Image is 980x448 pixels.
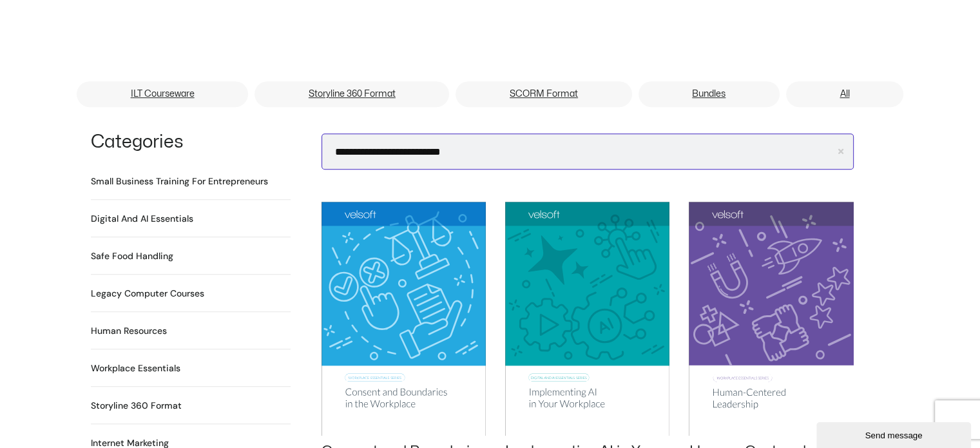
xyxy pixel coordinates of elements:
[91,133,291,151] h1: Categories
[91,362,180,375] h2: Workplace Essentials
[91,287,204,300] h2: Legacy Computer Courses
[91,362,180,375] a: Visit product category Workplace Essentials
[456,81,631,107] a: SCORM Format
[786,81,903,107] a: All
[91,175,268,188] a: Visit product category Small Business Training for Entrepreneurs
[91,399,182,413] h2: Storyline 360 Format
[91,175,268,188] h2: Small Business Training for Entrepreneurs
[77,81,248,107] a: ILT Courseware
[255,81,449,107] a: Storyline 360 Format
[91,399,182,413] a: Visit product category Storyline 360 Format
[77,81,903,111] nav: Menu
[91,249,173,263] a: Visit product category Safe Food Handling
[816,420,974,448] iframe: chat widget
[91,212,193,226] a: Visit product category Digital and AI Essentials
[91,324,167,338] a: Visit product category Human Resources
[91,212,193,226] h2: Digital and AI Essentials
[91,324,167,338] h2: Human Resources
[639,81,780,107] a: Bundles
[91,249,173,263] h2: Safe Food Handling
[91,287,204,300] a: Visit product category Legacy Computer Courses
